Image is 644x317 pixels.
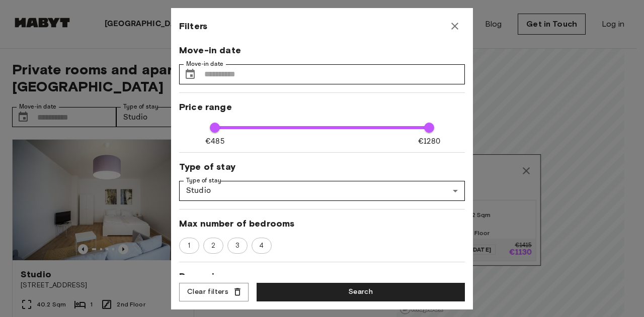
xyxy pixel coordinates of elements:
span: Max number of bedrooms [179,218,465,230]
div: 1 [179,238,199,254]
div: Studio [179,181,465,201]
span: 1 [182,241,196,251]
div: 2 [203,238,223,254]
div: 4 [252,238,272,254]
span: €1280 [418,136,440,147]
button: Search [257,283,465,301]
span: 3 [230,241,245,251]
span: Type of stay [179,161,465,173]
span: 2 [206,241,221,251]
span: Price range [179,101,465,113]
span: Filters [179,20,207,32]
button: Clear filters [179,283,249,301]
label: Move-in date [186,60,223,68]
span: 4 [254,241,269,251]
span: €485 [205,136,224,147]
label: Type of stay [186,176,221,185]
button: Choose date [180,64,200,84]
span: Move-in date [179,44,465,56]
div: 3 [227,238,248,254]
span: Room size [179,270,465,282]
